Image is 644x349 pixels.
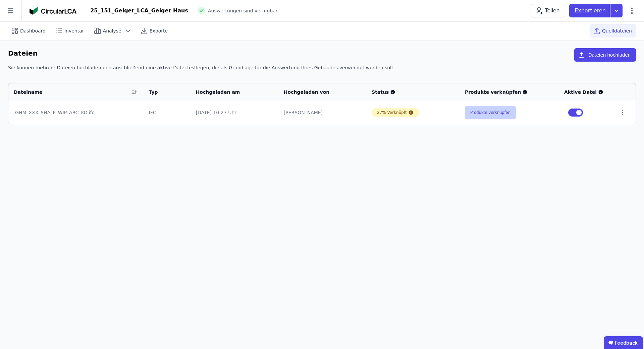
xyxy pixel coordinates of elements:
[30,7,76,15] img: Concular
[465,89,553,95] div: Produkte verknüpfen
[150,27,168,34] span: Exporte
[196,109,273,116] div: [DATE] 10:27 Uhr
[465,106,516,119] button: Produkte verknüpfen
[575,7,607,15] p: Exportieren
[14,89,129,95] div: Dateiname
[20,27,46,34] span: Dashboard
[103,27,121,34] span: Analyse
[64,27,84,34] span: Inventar
[574,48,636,62] button: Dateien hochladen
[284,109,361,116] div: [PERSON_NAME]
[8,64,636,76] div: Sie können mehrere Dateien hochladen und anschließend eine aktive Datei festlegen, die als Grundl...
[149,89,177,95] div: Typ
[208,7,278,14] span: Auswertungen sind verfügbar
[90,7,188,15] div: 25_151_Geiger_LCA_Geiger Haus
[149,109,185,116] div: IFC
[284,89,353,95] div: Hochgeladen von
[196,89,265,95] div: Hochgeladen am
[8,48,38,59] h6: Dateien
[564,89,609,95] div: Aktive Datei
[531,4,565,17] button: Teilen
[372,89,454,95] div: Status
[377,110,407,115] div: 27% Verknüpft
[15,109,137,116] div: GHM_XXX_SHA_P_WIP_ARC_KO.ifc
[602,27,632,34] span: Quelldateien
